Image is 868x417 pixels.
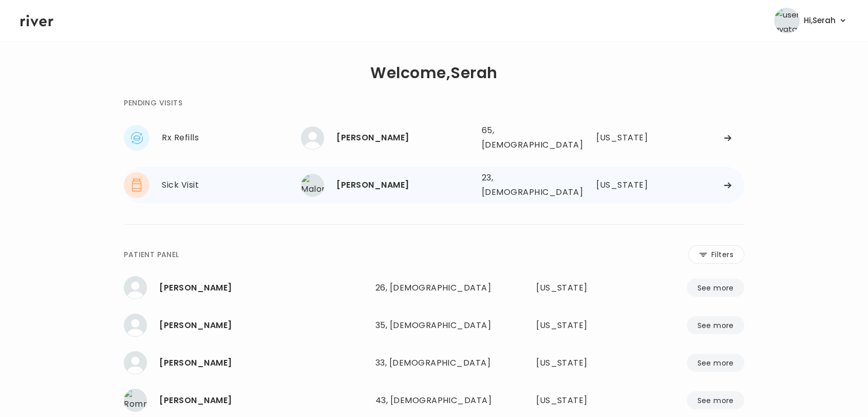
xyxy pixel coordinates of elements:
[301,174,324,197] img: Malory Raines
[804,13,836,28] span: Hi, Serah
[159,356,367,370] div: Chatorra williams
[687,316,744,334] button: See more
[774,8,800,33] img: user avatar
[124,314,147,337] img: Margo Gonzalez
[536,281,618,295] div: Texas
[482,171,564,200] div: 23, [DEMOGRAPHIC_DATA]
[536,393,618,408] div: Texas
[687,354,744,372] button: See more
[124,351,147,374] img: Chatorra williams
[159,393,367,408] div: Rommel Carino
[536,318,618,333] div: Texas
[375,356,493,370] div: 33, [DEMOGRAPHIC_DATA]
[124,389,147,412] img: Rommel Carino
[336,131,473,145] div: Joanna Bray
[375,318,493,333] div: 35, [DEMOGRAPHIC_DATA]
[688,245,744,264] button: Filters
[162,131,301,145] div: Rx Refills
[124,97,182,109] div: PENDING VISITS
[687,391,744,409] button: See more
[536,356,618,370] div: Texas
[159,318,367,333] div: Margo Gonzalez
[159,281,367,295] div: Taylor Stewart
[687,279,744,297] button: See more
[482,123,564,152] div: 65, [DEMOGRAPHIC_DATA]
[596,131,654,145] div: Illinois
[301,126,324,150] img: Joanna Bray
[162,178,301,192] div: Sick Visit
[124,276,147,299] img: Taylor Stewart
[375,393,493,408] div: 43, [DEMOGRAPHIC_DATA]
[375,281,493,295] div: 26, [DEMOGRAPHIC_DATA]
[124,248,179,261] div: PATIENT PANEL
[774,8,847,33] button: user avatarHi,Serah
[370,66,497,80] h1: Welcome, Serah
[596,178,654,192] div: Tennessee
[336,178,473,192] div: Malory Raines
